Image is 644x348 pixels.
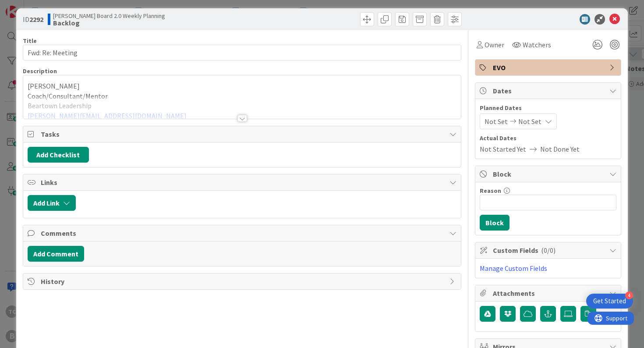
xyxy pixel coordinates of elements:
span: Links [41,177,446,188]
span: Custom Fields [493,245,605,256]
span: Not Set [518,116,541,127]
span: Comments [41,228,446,238]
p: Coach/Consultant/Mentor [28,91,457,101]
span: History [41,276,446,287]
button: Block [480,215,510,231]
span: Not Set [485,116,508,127]
span: Not Started Yet [480,144,526,154]
button: Add Comment [28,246,84,262]
button: Add Checklist [28,147,89,163]
span: Support [18,1,40,12]
span: Dates [493,85,605,96]
span: ID [23,14,43,25]
a: Manage Custom Fields [480,264,547,273]
span: Not Done Yet [540,144,580,154]
span: Owner [485,39,504,50]
label: Reason [480,187,501,195]
span: EVO [493,62,605,73]
div: 4 [625,291,633,299]
span: Actual Dates [480,134,616,143]
div: Open Get Started checklist, remaining modules: 4 [586,294,633,309]
span: Block [493,169,605,179]
span: ( 0/0 ) [541,246,556,255]
button: Add Link [28,195,76,211]
span: [PERSON_NAME] Board 2.0 Weekly Planning [53,12,165,19]
span: Planned Dates [480,103,616,113]
b: Backlog [53,19,165,26]
div: Get Started [593,297,626,305]
label: Title [23,37,37,45]
input: type card name here... [23,45,462,60]
span: Attachments [493,288,605,298]
p: [PERSON_NAME] [28,81,457,91]
span: Description [23,67,57,75]
span: Watchers [523,39,551,50]
b: 2292 [29,15,43,24]
span: Tasks [41,129,446,139]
